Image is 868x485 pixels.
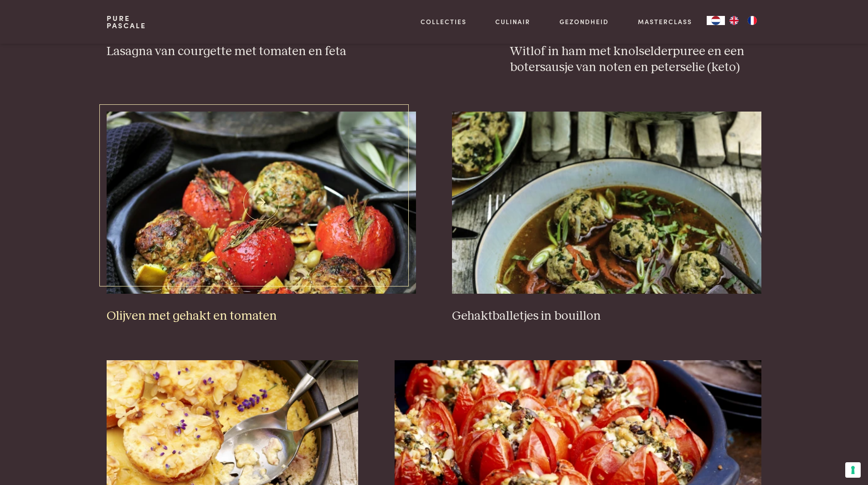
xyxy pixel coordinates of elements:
[510,44,761,75] h3: Witlof in ham met knolselderpuree en een botersausje van noten en peterselie (keto)
[452,112,761,294] img: Gehaktballetjes in bouillon
[707,16,761,25] aside: Language selected: Nederlands
[707,16,725,25] a: NL
[495,17,530,26] a: Culinair
[107,112,416,324] a: Olijven met gehakt en tomaten Olijven met gehakt en tomaten
[638,17,692,26] a: Masterclass
[452,112,761,324] a: Gehaktballetjes in bouillon Gehaktballetjes in bouillon
[725,16,743,25] a: EN
[725,16,761,25] ul: Language list
[452,308,761,324] h3: Gehaktballetjes in bouillon
[107,112,416,294] img: Olijven met gehakt en tomaten
[560,17,609,26] a: Gezondheid
[107,15,146,29] a: PurePascale
[421,17,467,26] a: Collecties
[107,44,473,60] h3: Lasagna van courgette met tomaten en feta
[107,308,416,324] h3: Olijven met gehakt en tomaten
[845,462,861,478] button: Uw voorkeuren voor toestemming voor trackingtechnologieën
[707,16,725,25] div: Language
[743,16,761,25] a: FR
